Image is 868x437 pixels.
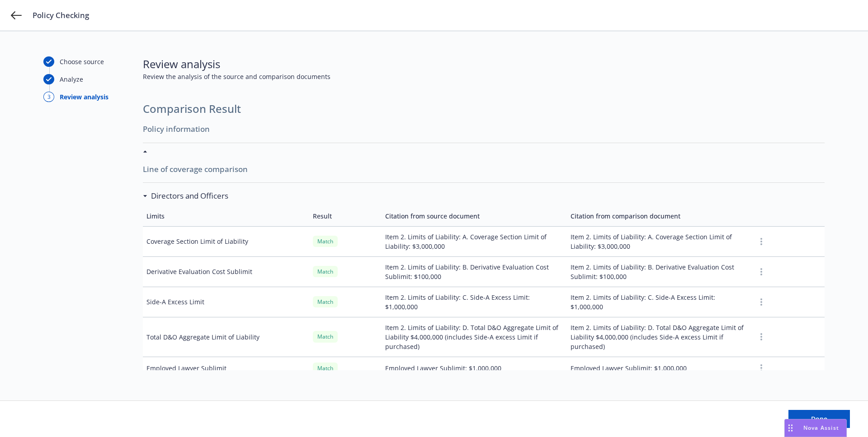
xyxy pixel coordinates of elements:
[143,120,825,139] span: Policy information
[382,256,567,287] td: Item 2. Limits of Liability: B. Derivative Evaluation Cost Sublimit: $100,000
[43,92,54,102] div: 3
[784,419,847,437] button: Nova Assist
[313,296,338,307] div: Match
[785,419,796,437] div: Drag to move
[788,410,850,428] button: Done
[811,414,827,423] span: Done
[143,287,309,317] td: Side-A Excess Limit
[33,10,89,21] span: Policy Checking
[313,266,338,277] div: Match
[309,206,382,227] td: Result
[60,74,83,84] div: Analyze
[382,357,567,379] td: Employed Lawyer Sublimit: $1,000,000
[143,72,825,81] span: Review the analysis of the source and comparison documents
[143,206,309,227] td: Limits
[313,236,338,247] div: Match
[567,226,752,256] td: Item 2. Limits of Liability: A. Coverage Section Limit of Liability: $3,000,000
[382,226,567,256] td: Item 2. Limits of Liability: A. Coverage Section Limit of Liability: $3,000,000
[803,424,839,432] span: Nova Assist
[567,317,752,357] td: Item 2. Limits of Liability: D. Total D&O Aggregate Limit of Liability $4,000,000 (includes Side-...
[382,206,567,227] td: Citation from source document
[143,357,309,379] td: Employed Lawyer Sublimit
[60,92,108,102] div: Review analysis
[382,287,567,317] td: Item 2. Limits of Liability: C. Side-A Excess Limit: $1,000,000
[567,206,752,227] td: Citation from comparison document
[60,57,104,66] div: Choose source
[567,287,752,317] td: Item 2. Limits of Liability: C. Side-A Excess Limit: $1,000,000
[151,190,228,202] h3: Directors and Officers
[143,190,228,202] div: Directors and Officers
[143,160,825,179] span: Line of coverage comparison
[567,357,752,379] td: Employed Lawyer Sublimit: $1,000,000
[567,256,752,287] td: Item 2. Limits of Liability: B. Derivative Evaluation Cost Sublimit: $100,000
[143,317,309,357] td: Total D&O Aggregate Limit of Liability
[143,256,309,287] td: Derivative Evaluation Cost Sublimit
[313,363,338,374] div: Match
[143,226,309,256] td: Coverage Section Limit of Liability
[143,56,825,72] span: Review analysis
[143,101,825,116] span: Comparison Result
[382,317,567,357] td: Item 2. Limits of Liability: D. Total D&O Aggregate Limit of Liability $4,000,000 (includes Side-...
[313,331,338,342] div: Match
